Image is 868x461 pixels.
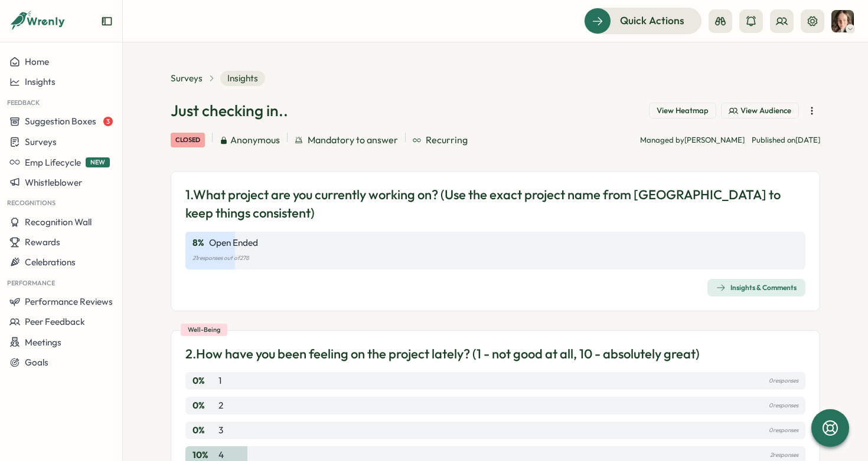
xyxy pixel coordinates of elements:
[25,216,92,228] span: Recognition Wall
[101,15,113,27] button: Expand sidebar
[220,71,265,86] span: Insights
[25,157,81,168] span: Emp Lifecycle
[721,103,799,119] button: View Audience
[192,252,798,265] p: 21 responses out of 278
[192,424,216,437] p: 0 %
[218,399,223,412] p: 2
[218,374,221,387] p: 1
[103,117,113,126] span: 3
[25,56,49,67] span: Home
[308,133,398,147] span: Mandatory to answer
[25,316,85,327] span: Peer Feedback
[769,424,798,437] p: 0 responses
[707,279,805,297] button: Insights & Comments
[769,399,798,412] p: 0 responses
[218,424,223,437] p: 3
[649,103,716,119] button: View Heatmap
[752,135,820,146] p: Published on
[86,157,110,167] span: NEW
[716,283,797,292] div: Insights & Comments
[209,236,258,249] p: Open Ended
[769,374,798,387] p: 0 responses
[640,135,745,146] p: Managed by
[426,133,468,147] span: Recurring
[684,135,745,144] span: [PERSON_NAME]
[171,100,288,121] h1: Just checking in..
[620,13,684,28] span: Quick Actions
[25,76,56,87] span: Insights
[181,324,227,336] div: Well-being
[25,177,82,188] span: Whistleblower
[192,236,204,249] p: 8 %
[25,337,61,348] span: Meetings
[171,133,205,147] div: closed
[25,136,57,147] span: Surveys
[25,116,96,127] span: Suggestion Boxes
[185,186,805,222] p: 1. What project are you currently working on? (Use the exact project name from [GEOGRAPHIC_DATA] ...
[657,106,709,116] span: View Heatmap
[831,10,854,32] img: Hanka Vaisar Habermannova
[584,8,701,34] button: Quick Actions
[192,374,216,387] p: 0 %
[25,296,113,307] span: Performance Reviews
[171,72,203,85] a: Surveys
[25,357,48,368] span: Goals
[25,256,76,268] span: Celebrations
[25,236,60,248] span: Rewards
[185,345,700,363] p: 2. How have you been feeling on the project lately? (1 - not good at all, 10 - absolutely great)
[740,106,791,116] span: View Audience
[192,399,216,412] p: 0 %
[230,133,280,147] span: Anonymous
[795,135,820,144] span: [DATE]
